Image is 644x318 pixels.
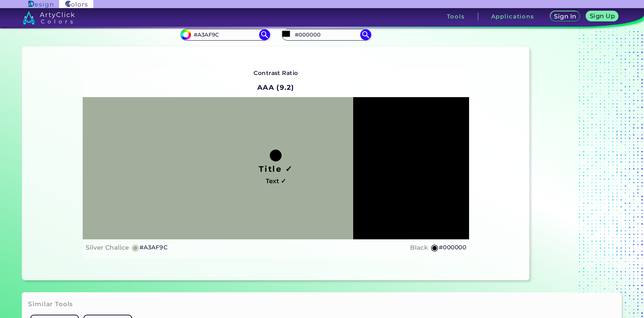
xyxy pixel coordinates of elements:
[591,13,614,19] h5: Sign Up
[259,163,293,174] h1: Title ✓
[140,243,168,252] h5: #A3AF9C
[23,11,75,24] img: logo_artyclick_colors_white.svg
[491,14,534,19] h3: Applications
[266,176,286,187] h4: Text ✓
[28,1,53,8] img: ArtyClick Design logo
[191,30,260,40] input: type color 1..
[555,14,575,19] h5: Sign In
[447,14,465,19] h3: Tools
[28,300,73,309] h3: Similar Tools
[131,243,140,252] h5: ◉
[360,29,371,40] img: icon search
[588,12,617,21] a: Sign Up
[86,242,129,253] h4: Silver Chalice
[259,29,270,40] img: icon search
[439,243,466,252] h5: #000000
[552,12,579,21] a: Sign In
[292,30,361,40] input: type color 2..
[254,69,298,76] strong: Contrast Ratio
[254,79,298,96] h2: AAA (9.2)
[410,242,428,253] h4: Black
[431,243,439,252] h5: ◉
